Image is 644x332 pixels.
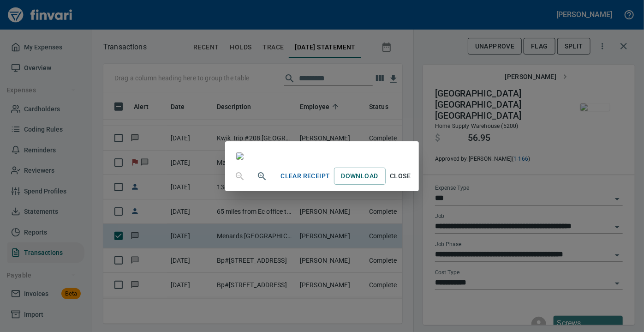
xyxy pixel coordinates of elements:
[236,152,244,160] img: receipts%2Fmarketjohnson%2F2025-09-29%2Fi4jlVpiDXOTOArnBEvMzzkxIVmk2__hl5N8jhFLKrTCm5H6ULO.jpg
[386,168,415,185] button: Close
[341,170,378,182] span: Download
[334,168,386,185] a: Download
[280,170,330,182] span: Clear Receipt
[277,168,334,185] button: Clear Receipt
[389,170,411,182] span: Close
